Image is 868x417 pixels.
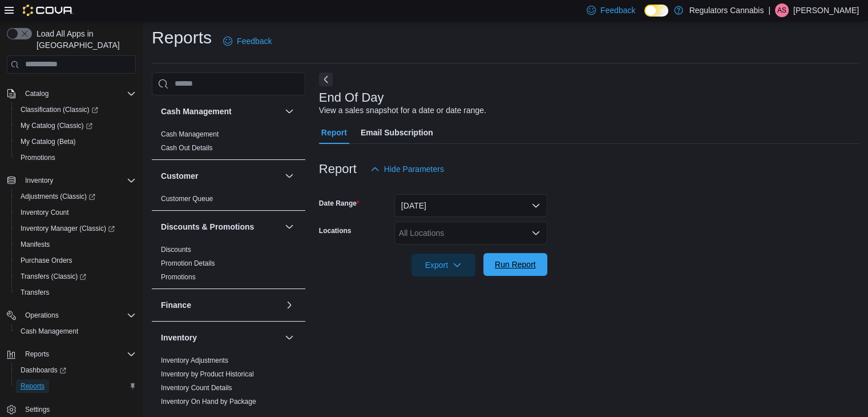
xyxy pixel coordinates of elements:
span: Customer Queue [161,194,213,203]
span: Catalog [25,89,49,98]
a: Feedback [219,30,276,53]
a: Transfers (Classic) [16,270,91,283]
button: Cash Management [11,323,140,339]
a: Classification (Classic) [11,102,140,118]
span: Transfers [16,286,136,299]
span: Settings [25,405,50,414]
span: Adjustments (Classic) [16,190,136,203]
button: Finance [282,298,296,312]
span: Catalog [21,87,136,101]
span: Email Subscription [361,121,433,144]
button: My Catalog (Beta) [11,134,140,150]
a: Adjustments (Classic) [16,190,100,203]
a: Inventory by Product Historical [161,370,254,378]
a: Inventory Count Details [161,384,232,392]
button: Inventory [282,331,296,344]
a: Adjustments (Classic) [11,189,140,205]
h1: Reports [152,26,212,49]
span: AS [777,3,786,17]
p: [PERSON_NAME] [793,3,859,17]
button: Finance [161,299,280,311]
a: Reports [16,379,49,393]
span: Transfers [21,288,49,297]
span: Manifests [16,238,136,251]
span: My Catalog (Classic) [16,119,136,133]
button: Catalog [21,87,53,101]
span: Discounts [161,245,191,254]
span: Inventory On Hand by Package [161,397,256,406]
a: Discounts [161,246,191,254]
button: Discounts & Promotions [161,221,280,232]
span: Run Report [495,259,536,270]
button: Customer [161,170,280,182]
button: Inventory [161,332,280,343]
a: Inventory Manager (Classic) [16,222,119,235]
a: Manifests [16,238,54,251]
span: Load All Apps in [GEOGRAPHIC_DATA] [32,28,136,51]
div: Customer [152,192,305,210]
span: Cash Management [161,130,219,139]
span: Reports [16,379,136,393]
button: Reports [21,347,54,361]
button: Hide Parameters [366,158,449,181]
button: Promotions [11,150,140,166]
h3: Finance [161,299,191,311]
span: Transfers (Classic) [16,270,136,283]
button: Reports [2,346,140,362]
button: Transfers [11,284,140,300]
button: [DATE] [394,194,547,217]
h3: Cash Management [161,106,232,117]
h3: Discounts & Promotions [161,221,254,232]
a: Inventory On Hand by Package [161,398,256,406]
button: Run Report [483,253,547,276]
span: Inventory Count [16,206,136,219]
span: Inventory [25,176,53,185]
a: My Catalog (Beta) [16,135,80,149]
span: Feedback [237,35,272,47]
span: Inventory Count [21,208,69,217]
a: Inventory Count [16,206,74,219]
a: Inventory Adjustments [161,356,228,364]
a: Dashboards [11,362,140,378]
a: Promotions [161,273,196,281]
a: Cash Management [161,130,219,138]
button: Catalog [2,86,140,102]
h3: End Of Day [319,91,384,105]
span: Classification (Classic) [21,105,98,114]
a: Inventory Manager (Classic) [11,220,140,236]
div: View a sales snapshot for a date or date range. [319,105,486,117]
p: Regulators Cannabis [689,3,764,17]
span: Operations [21,308,136,322]
button: Operations [2,307,140,323]
span: Cash Management [16,324,136,338]
img: Cova [23,5,74,16]
span: Report [321,121,347,144]
span: Inventory Manager (Classic) [21,224,115,233]
button: Inventory [21,174,58,187]
span: Promotions [161,272,196,282]
span: Dashboards [21,366,66,375]
span: Inventory [21,174,136,187]
div: Cash Management [152,127,305,159]
button: Operations [21,308,63,322]
span: My Catalog (Beta) [21,137,76,146]
span: Cash Out Details [161,143,213,153]
button: Reports [11,378,140,394]
button: Next [319,73,333,86]
span: My Catalog (Classic) [21,121,92,130]
span: Transfers (Classic) [21,272,86,281]
p: | [768,3,770,17]
a: Transfers [16,286,54,299]
a: Classification (Classic) [16,103,103,117]
span: Adjustments (Classic) [21,192,95,201]
span: Purchase Orders [16,254,136,267]
button: Inventory Count [11,205,140,220]
span: Promotions [21,153,55,162]
a: Promotion Details [161,259,215,267]
span: Feedback [600,5,635,16]
span: Dashboards [16,363,136,377]
a: Dashboards [16,363,71,377]
button: Inventory [2,173,140,189]
span: Promotions [16,151,136,165]
a: Promotions [16,151,60,165]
